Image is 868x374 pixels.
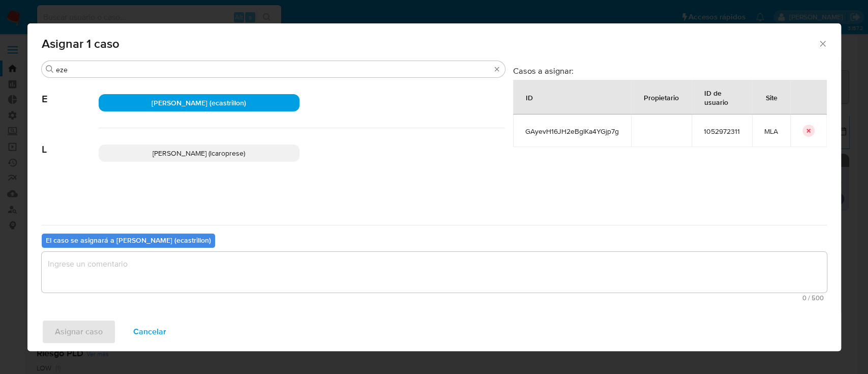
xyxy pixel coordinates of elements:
h3: Casos a asignar: [513,66,827,76]
b: El caso se asignará a [PERSON_NAME] (ecastrillon) [46,235,211,245]
span: E [42,78,99,105]
div: Propietario [632,85,691,109]
div: [PERSON_NAME] (ecastrillon) [99,94,300,111]
span: 1052972311 [704,127,740,136]
div: Site [754,85,790,109]
span: GAyevH16JH2eBgIKa4YGjp7g [525,127,619,136]
button: Buscar [46,65,54,73]
input: Buscar analista [56,65,491,74]
span: Cancelar [133,321,166,343]
span: MLA [764,127,778,136]
span: Asignar 1 caso [42,38,818,50]
div: assign-modal [27,23,841,351]
button: Cerrar ventana [818,39,827,48]
div: [PERSON_NAME] (lcaroprese) [99,145,300,162]
div: ID [514,85,545,109]
div: ID de usuario [692,80,752,114]
span: [PERSON_NAME] (ecastrillon) [152,98,246,108]
button: Borrar [493,65,501,73]
button: icon-button [802,125,815,137]
span: Máximo 500 caracteres [45,295,824,301]
span: [PERSON_NAME] (lcaroprese) [153,148,245,158]
span: L [42,128,99,156]
button: Cancelar [120,320,179,344]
